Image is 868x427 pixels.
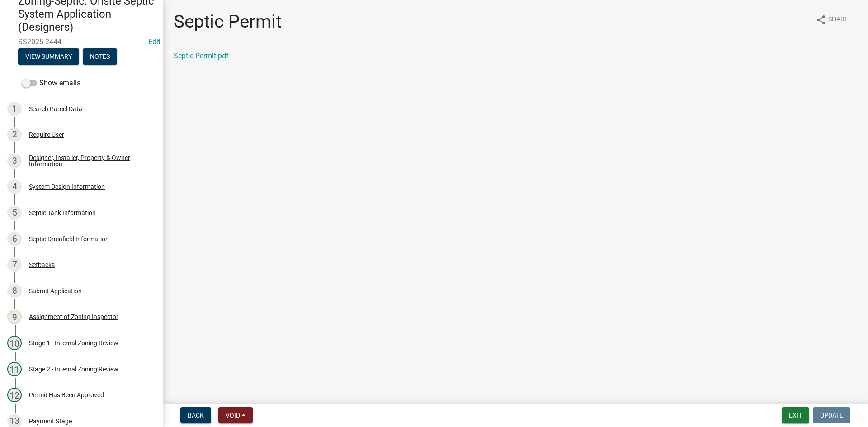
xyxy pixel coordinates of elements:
div: Require User [29,131,64,138]
button: View Summary [18,48,79,65]
span: SS2025-2444 [18,38,145,46]
div: Submit Application [29,288,82,294]
h1: Septic Permit [174,11,282,33]
span: Void [226,412,240,419]
span: Update [820,412,843,419]
div: 12 [7,388,22,402]
div: 7 [7,258,22,272]
button: Back [180,407,211,423]
div: System Design Information [29,183,105,190]
div: Setbacks [29,262,55,268]
button: Exit [782,407,809,423]
div: 6 [7,232,22,246]
div: Payment Stage [29,418,72,424]
div: 8 [7,284,22,298]
div: 4 [7,179,22,194]
span: Share [828,14,848,25]
div: 1 [7,102,22,116]
button: Void [218,407,253,423]
div: 9 [7,310,22,324]
button: Update [813,407,850,423]
wm-modal-confirm: Notes [83,53,117,61]
div: 11 [7,362,22,376]
button: shareShare [808,11,855,28]
i: share [816,14,826,25]
div: Search Parcel Data [29,106,82,112]
div: Assignment of Zoning Inspector [29,314,118,320]
a: Septic Permit.pdf [174,52,229,60]
div: 5 [7,206,22,220]
label: Show emails [22,78,80,89]
div: 2 [7,127,22,142]
wm-modal-confirm: Summary [18,53,79,61]
div: Septic Tank Information [29,210,96,216]
div: Designer, Installer, Property & Owner Information [29,155,148,167]
div: 10 [7,336,22,350]
wm-modal-confirm: Edit Application Number [148,38,160,46]
div: Stage 2 - Internal Zoning Review [29,366,118,372]
button: Notes [83,48,117,65]
div: Septic Drainfield Information [29,236,109,242]
a: Edit [148,38,160,46]
div: 3 [7,154,22,168]
span: Back [188,412,204,419]
div: Stage 1 - Internal Zoning Review [29,340,118,346]
div: Permit Has Been Approved [29,392,104,398]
